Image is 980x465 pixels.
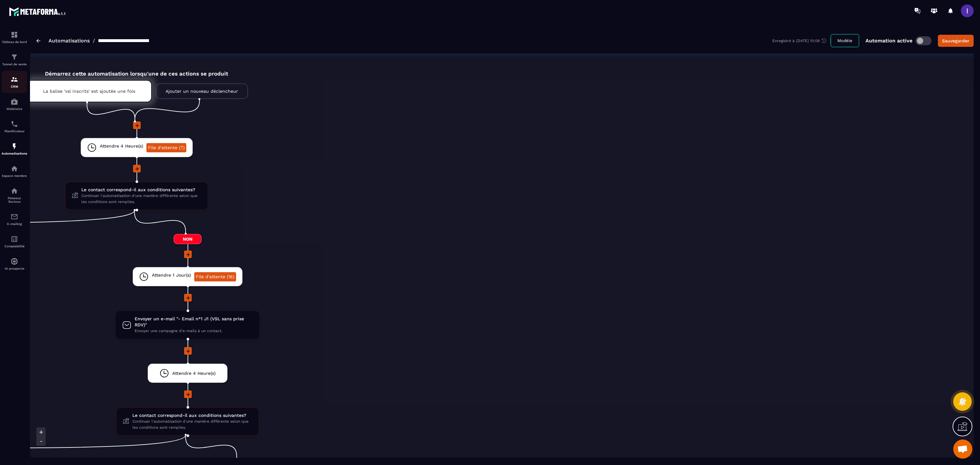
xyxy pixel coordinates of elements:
img: formation [11,76,18,83]
p: CRM [2,85,27,88]
a: formationformationTunnel de vente [2,48,27,71]
img: formation [11,53,18,61]
a: automationsautomationsEspace membre [2,160,27,182]
p: [DATE] 10:09 [796,39,820,43]
span: Attendre 4 Heure(s) [172,370,216,376]
span: Envoyer un e-mail "- Email n°1 J1 (VSL sans prise RDV)" [135,316,253,328]
img: automations [11,98,18,105]
img: scheduler [11,120,18,128]
p: Automatisations [2,152,27,155]
p: Planificateur [2,129,27,133]
img: arrow [36,39,41,43]
img: accountant [11,235,18,243]
button: Modèle [831,34,859,47]
div: Sauvegarder [942,38,969,44]
img: logo [9,6,66,17]
a: schedulerschedulerPlanificateur [2,115,27,138]
span: Envoyer une campagne d'e-mails à un contact. [135,328,253,334]
a: accountantaccountantComptabilité [2,230,27,253]
img: automations [11,258,18,265]
img: automations [11,165,18,172]
span: Le contact correspond-il aux conditions suivantes? [81,187,201,193]
span: Attendre 4 Heure(s) [100,143,143,149]
p: Réseaux Sociaux [2,196,27,203]
a: File d'attente (7) [146,143,186,152]
p: Tunnel de vente [2,62,27,66]
a: Ouvrir le chat [953,440,972,459]
button: Sauvegarder [938,35,974,47]
span: Non [174,234,202,244]
p: Tableau de bord [2,40,27,44]
p: Webinaire [2,107,27,111]
span: Attendre 1 Jour(s) [152,272,191,278]
img: email [11,213,18,221]
a: automationsautomationsWebinaire [2,93,27,115]
a: formationformationTableau de bord [2,26,27,48]
a: social-networksocial-networkRéseaux Sociaux [2,182,27,208]
span: / [93,38,95,44]
span: Le contact correspond-il aux conditions suivantes? [132,412,252,418]
img: formation [11,31,18,39]
p: Automation active [865,38,912,44]
a: Automatisations [48,38,90,44]
div: Démarrez cette automatisation lorsqu'une de ces actions se produit [11,63,263,77]
a: File d'attente (16) [194,272,236,281]
a: formationformationCRM [2,71,27,93]
p: E-mailing [2,222,27,226]
a: emailemailE-mailing [2,208,27,230]
div: Enregistré à [772,38,831,44]
img: automations [11,142,18,150]
p: La balise 'vsl inscrits' est ajoutée une fois [43,89,135,94]
img: social-network [11,187,18,195]
p: IA prospects [2,267,27,270]
a: automationsautomationsAutomatisations [2,138,27,160]
span: Continuer l'automatisation d'une manière différente selon que les conditions sont remplies. [132,418,252,431]
a: Ajouter un nouveau déclencheur [156,84,248,99]
p: Comptabilité [2,244,27,248]
span: Continuer l'automatisation d'une manière différente selon que les conditions sont remplies. [81,193,201,205]
p: Espace membre [2,174,27,178]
